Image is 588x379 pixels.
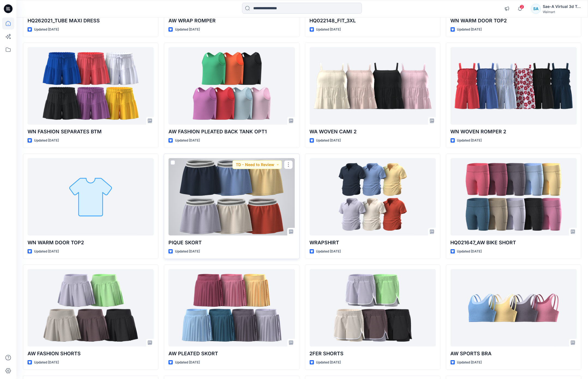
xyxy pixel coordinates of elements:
[316,360,341,365] p: Updated [DATE]
[168,350,295,357] p: AW PLEATED SKORT
[316,27,341,32] p: Updated [DATE]
[316,249,341,254] p: Updated [DATE]
[175,27,200,32] p: Updated [DATE]
[310,128,436,136] p: WA WOVEN CAMI 2
[310,47,436,125] a: WA WOVEN CAMI 2
[457,138,482,143] p: Updated [DATE]
[310,239,436,246] p: WRAPSHIRT
[34,249,59,254] p: Updated [DATE]
[451,158,577,236] a: HQ021647_AW BIKE SHORT
[168,17,295,25] p: AW WRAP ROMPER
[168,158,295,236] a: PIQUE SKORT
[175,249,200,254] p: Updated [DATE]
[310,158,436,236] a: WRAPSHIRT
[168,128,295,136] p: AW FASHION PLEATED BACK TANK OPT1
[28,269,154,347] a: AW FASHION SHORTS
[451,17,577,25] p: WN WARM DOOR TOP2
[531,4,541,14] div: SA
[28,47,154,125] a: WN FASHION SEPARATES BTM
[520,5,524,9] span: 2
[543,10,581,14] div: Walmart
[451,350,577,357] p: AW SPORTS BRA
[316,138,341,143] p: Updated [DATE]
[34,360,59,365] p: Updated [DATE]
[451,128,577,136] p: WN WOVEN ROMPER 2
[310,350,436,357] p: 2FER SHORTS
[168,269,295,347] a: AW PLEATED SKORT
[310,17,436,25] p: HQ022148_FIT_3XL
[28,158,154,236] a: WN WARM DOOR TOP2
[451,269,577,347] a: AW SPORTS BRA
[168,47,295,125] a: AW FASHION PLEATED BACK TANK OPT1
[457,27,482,32] p: Updated [DATE]
[175,360,200,365] p: Updated [DATE]
[451,47,577,125] a: WN WOVEN ROMPER 2
[34,138,59,143] p: Updated [DATE]
[451,239,577,246] p: HQ021647_AW BIKE SHORT
[457,360,482,365] p: Updated [DATE]
[543,3,581,10] div: Sae-A Virtual 3d Team
[28,128,154,136] p: WN FASHION SEPARATES BTM
[175,138,200,143] p: Updated [DATE]
[34,27,59,32] p: Updated [DATE]
[28,17,154,25] p: HQ262021_TUBE MAXI DRESS
[457,249,482,254] p: Updated [DATE]
[310,269,436,347] a: 2FER SHORTS
[168,239,295,246] p: PIQUE SKORT
[28,239,154,246] p: WN WARM DOOR TOP2
[28,350,154,357] p: AW FASHION SHORTS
